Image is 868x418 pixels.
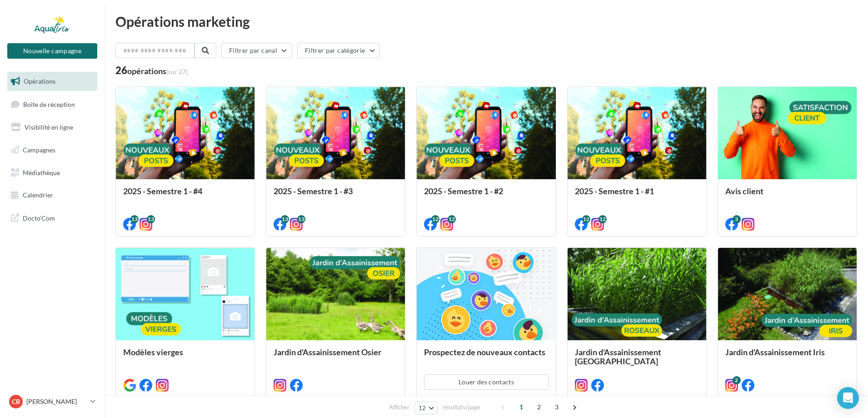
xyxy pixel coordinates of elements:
button: Filtrer par canal [221,43,292,58]
span: 2025 - Semestre 1 - #3 [274,186,353,196]
a: Médiathèque [5,163,99,182]
button: Filtrer par catégorie [297,43,380,58]
button: 12 [414,402,438,414]
div: Opérations marketing [115,15,857,28]
span: Jardin d'Assainissement Osier [274,347,381,357]
a: Campagnes [5,141,99,160]
span: CB [12,397,20,406]
button: Nouvelle campagne [7,43,97,59]
div: 12 [431,215,439,223]
div: 12 [582,215,590,223]
span: Calendrier [23,191,53,199]
span: Médiathèque [23,168,60,176]
a: Docto'Com [5,208,99,227]
div: 26 [115,65,188,76]
span: 2 [532,400,546,414]
span: résultats/page [443,403,480,412]
a: Visibilité en ligne [5,118,99,137]
span: Campagnes [23,146,55,154]
div: 13 [147,215,155,223]
a: Boîte de réception [5,95,99,114]
span: Jardin d'Assainissement [GEOGRAPHIC_DATA] [575,347,661,366]
span: 2025 - Semestre 1 - #2 [424,186,503,196]
div: 12 [448,215,456,223]
div: 13 [130,215,139,223]
div: 12 [599,215,607,223]
span: (sur 27) [166,68,188,76]
span: Modèles vierges [123,347,183,357]
span: Opérations [24,77,55,85]
span: 2025 - Semestre 1 - #4 [123,186,202,196]
span: 1 [514,400,529,414]
span: 12 [419,404,426,412]
div: 2 [733,376,741,384]
div: 13 [281,215,289,223]
div: opérations [127,67,188,75]
div: 13 [297,215,305,223]
span: Boîte de réception [23,100,75,108]
span: Visibilité en ligne [25,123,73,131]
a: Calendrier [5,186,99,205]
span: 3 [549,400,564,414]
a: Opérations [5,72,99,91]
div: 3 [733,215,741,223]
p: [PERSON_NAME] [26,397,87,406]
span: Prospectez de nouveaux contacts [424,347,545,357]
span: Jardin d'Assainissement Iris [725,347,825,357]
button: Louer des contacts [424,374,548,390]
span: Docto'Com [23,212,55,224]
a: CB [PERSON_NAME] [7,393,97,410]
span: 2025 - Semestre 1 - #1 [575,186,654,196]
div: Open Intercom Messenger [837,387,859,409]
span: Afficher [389,403,409,412]
span: Avis client [725,186,763,196]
